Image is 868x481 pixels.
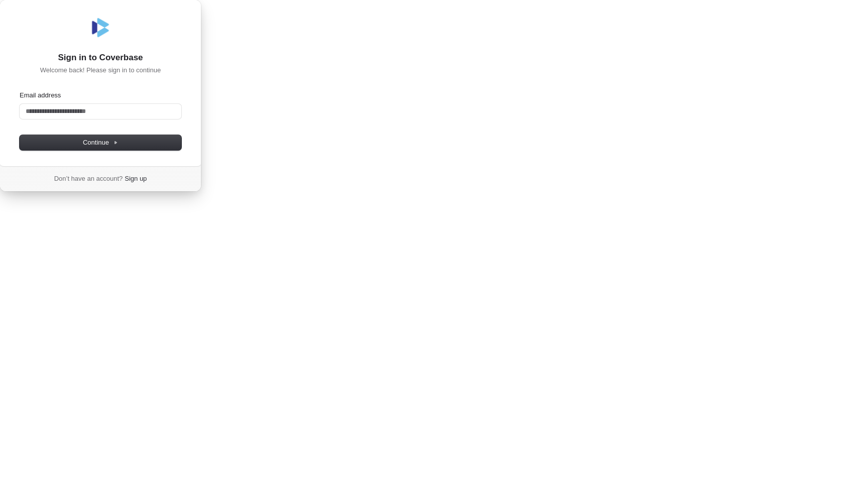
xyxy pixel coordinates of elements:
a: Sign up [125,174,147,183]
span: Don’t have an account? [54,174,123,183]
span: Continue [83,138,118,147]
img: Coverbase [88,16,113,40]
h1: Sign in to Coverbase [20,52,181,64]
label: Email address [20,91,61,100]
p: Welcome back! Please sign in to continue [20,66,181,75]
button: Continue [20,135,181,150]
